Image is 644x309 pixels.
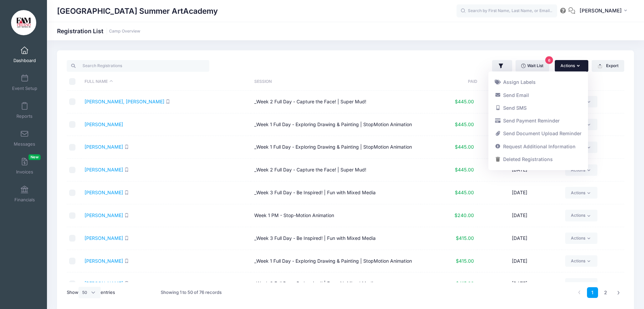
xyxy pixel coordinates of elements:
span: Event Setup [12,86,37,91]
input: Search by First Name, Last Name, or Email... [457,4,557,18]
button: [PERSON_NAME] [575,3,634,19]
span: New [29,154,41,160]
a: Event Setup [9,71,41,94]
a: [PERSON_NAME] [85,121,123,127]
td: _Week 3 Full Day - Be Inspired! | Fun with Mixed Media [251,182,421,204]
span: 6 [545,56,553,64]
td: _Week 2 Full Day - Capture the Face! | Super Mud! [251,91,421,113]
i: SMS enabled [124,145,129,149]
a: Send Email [491,89,585,101]
a: [PERSON_NAME] [85,212,123,218]
i: SMS enabled [124,236,129,240]
span: Invoices [16,169,33,175]
a: Assign Labels [491,76,585,89]
td: [DATE] [477,272,562,295]
td: [DATE] [477,91,562,113]
h1: [GEOGRAPHIC_DATA] Summer ArtAcademy [57,3,218,19]
a: Send Document Upload Reminder [491,127,585,140]
span: Financials [14,197,35,203]
h1: Registration List [57,28,140,35]
span: $445.00 [455,167,474,172]
td: [DATE] [477,204,562,227]
a: [PERSON_NAME] [85,167,123,172]
input: Search Registrations [67,60,209,71]
span: [PERSON_NAME] [580,7,622,14]
a: Financials [9,182,41,206]
a: InvoicesNew [9,154,41,178]
span: $445.00 [455,121,474,127]
a: Actions [565,278,597,290]
td: _Week 2 Full Day - Capture the Face! | Super Mud! [251,159,421,182]
i: SMS enabled [166,99,170,104]
span: Dashboard [13,58,36,63]
span: $415.00 [456,258,474,264]
a: Actions [565,233,597,244]
a: 2 [600,287,611,298]
span: $445.00 [455,144,474,150]
td: _Week 1 Full Day - Exploring Drawing & Painting | Stop­Motion Animation [251,250,421,273]
a: [PERSON_NAME] [85,235,123,241]
td: Week 1 PM - Stop-­Motion Animation [251,204,421,227]
button: Export [592,60,624,71]
a: Request Additional Information [491,140,585,153]
a: Reports [9,99,41,122]
span: $240.00 [454,212,474,218]
span: $445.00 [455,99,474,104]
i: SMS enabled [124,259,129,263]
a: Dashboard [9,43,41,66]
a: [PERSON_NAME] [85,280,123,286]
th: Full Name: activate to sort column descending [81,73,251,91]
span: $445.00 [455,190,474,195]
span: $415.00 [456,280,474,286]
label: Show entries [67,287,115,298]
a: Camp Overview [109,29,140,34]
a: [PERSON_NAME] [85,258,123,264]
i: SMS enabled [124,281,129,286]
th: Paid: activate to sort column ascending [421,73,477,91]
a: Deleted Registrations [491,153,585,166]
td: _Week 3 Full Day - Be Inspired! | Fun with Mixed Media [251,272,421,295]
i: SMS enabled [124,213,129,217]
a: Actions [565,210,597,221]
a: [PERSON_NAME] [85,190,123,195]
td: _Week 3 Full Day - Be Inspired! | Fun with Mixed Media [251,227,421,250]
td: [DATE] [477,227,562,250]
a: [PERSON_NAME] [85,144,123,150]
i: SMS enabled [124,190,129,195]
span: Messages [14,141,35,147]
select: Showentries [78,287,101,298]
a: 1 [587,287,598,298]
a: Messages [9,126,41,150]
img: Fresno Art Museum Summer ArtAcademy [11,10,36,35]
span: Reports [16,113,33,119]
td: _Week 1 Full Day - Exploring Drawing & Painting | Stop­Motion Animation [251,113,421,136]
a: Actions [565,187,597,198]
a: Wait List6 [516,60,549,71]
td: [DATE] [477,136,562,159]
th: Session: activate to sort column ascending [251,73,421,91]
th: Registered: activate to sort column ascending [477,73,562,91]
span: $415.00 [456,235,474,241]
a: Send SMS [491,102,585,114]
i: SMS enabled [124,167,129,172]
a: Actions [565,255,597,267]
td: [DATE] [477,250,562,273]
a: Send Payment Reminder [491,114,585,127]
button: Actions [555,60,588,71]
div: Showing 1 to 50 of 76 records [161,285,222,300]
td: [DATE] [477,159,562,182]
td: [DATE] [477,113,562,136]
td: _Week 1 Full Day - Exploring Drawing & Painting | Stop­Motion Animation [251,136,421,159]
a: [PERSON_NAME], [PERSON_NAME] [85,99,164,104]
td: [DATE] [477,182,562,204]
